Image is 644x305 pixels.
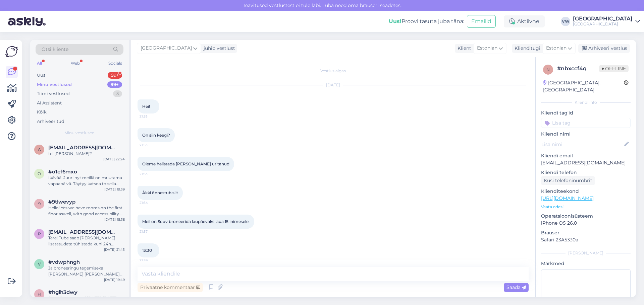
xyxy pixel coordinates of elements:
[37,109,47,116] div: Kõik
[38,231,41,236] span: p
[48,145,118,151] span: aasav@icloud.com
[140,258,165,263] span: 21:59
[104,277,125,282] div: [DATE] 19:49
[541,204,631,210] p: Vaata edasi ...
[38,261,41,266] span: v
[561,17,570,26] div: VW
[573,21,633,27] div: [GEOGRAPHIC_DATA]
[38,292,41,297] span: h
[37,72,45,79] div: Uus
[467,15,496,28] button: Emailid
[69,59,81,68] div: Web
[142,133,170,138] span: On siin keegi?
[140,229,165,234] span: 21:57
[48,229,118,235] span: pruunidsilmad@hotmail.com
[48,235,125,247] div: Tere! Tube saab [PERSON_NAME] lisatasudeta tühistada kuni 24h ennem saabumist. [GEOGRAPHIC_DATA],...
[140,200,165,205] span: 21:54
[104,217,125,222] div: [DATE] 18:38
[573,16,633,21] div: [GEOGRAPHIC_DATA]
[48,289,77,295] span: #hglh3dwy
[48,169,77,175] span: #o1cf6mxo
[541,141,623,148] input: Lisa nimi
[573,16,640,27] a: [GEOGRAPHIC_DATA][GEOGRAPHIC_DATA]
[38,147,41,152] span: a
[142,219,250,224] span: Meil on Soov broneerida laupäevaks laua 15 inimesele.
[541,169,631,176] p: Kliendi telefon
[5,45,18,58] img: Askly Logo
[578,44,630,53] div: Arhiveeri vestlus
[113,90,122,97] div: 3
[389,17,464,25] div: Proovi tasuta juba täna:
[142,104,150,109] span: Hei!
[599,65,629,72] span: Offline
[140,171,165,176] span: 21:53
[38,201,41,206] span: 9
[37,90,70,97] div: Tiimi vestlused
[142,190,178,195] span: Äkki õnnestub siit
[140,114,165,119] span: 21:53
[42,46,68,53] span: Otsi kliente
[541,250,631,256] div: [PERSON_NAME]
[103,157,125,162] div: [DATE] 22:24
[64,130,95,136] span: Minu vestlused
[541,99,631,105] div: Kliendi info
[557,65,599,73] div: # nbxccf4q
[541,236,631,243] p: Safari 23A5330a
[108,72,122,79] div: 99+
[477,45,497,52] span: Estonian
[142,248,152,253] span: 13:30
[201,45,235,52] div: juhib vestlust
[138,68,529,74] div: Vestlus algas
[541,152,631,159] p: Kliendi email
[541,188,631,195] p: Klienditeekond
[48,151,125,157] div: tel [PERSON_NAME]?
[107,59,123,68] div: Socials
[48,199,75,205] span: #9tlwevyp
[48,205,125,217] div: Hello! Yes we have rooms on the first floor aswell, with good accessibility. Do you want me to ma...
[36,59,43,68] div: All
[455,45,471,52] div: Klient
[541,118,631,128] input: Lisa tag
[138,283,203,292] div: Privaatne kommentaar
[48,259,80,265] span: #vdwphngh
[541,195,594,201] a: [URL][DOMAIN_NAME]
[48,175,125,187] div: Ikävää. Juuri nyt meillä on muutama vapaapäivä. Täytyy katsoa toisella kertaa
[37,118,64,125] div: Arhiveeritud
[541,176,595,185] div: Küsi telefoninumbrit
[104,187,125,192] div: [DATE] 19:39
[37,100,62,106] div: AI Assistent
[38,171,41,176] span: o
[541,220,631,227] p: iPhone OS 26.0
[546,67,550,72] span: n
[504,15,545,27] div: Aktiivne
[141,45,192,52] span: [GEOGRAPHIC_DATA]
[104,247,125,252] div: [DATE] 21:45
[138,82,529,88] div: [DATE]
[541,213,631,220] p: Operatsioonisüsteem
[140,143,165,148] span: 21:53
[543,79,624,93] div: [GEOGRAPHIC_DATA], [GEOGRAPHIC_DATA]
[541,109,631,117] p: Kliendi tag'id
[541,131,631,138] p: Kliendi nimi
[541,229,631,236] p: Brauser
[389,18,401,24] b: Uus!
[506,284,526,290] span: Saada
[541,159,631,166] p: [EMAIL_ADDRESS][DOMAIN_NAME]
[107,81,122,88] div: 99+
[48,265,125,277] div: Ja broneeringu tegemiseks [PERSON_NAME] [PERSON_NAME] [PERSON_NAME] telefoninumbrit ka:)
[512,45,540,52] div: Klienditugi
[142,161,229,166] span: Oleme helistada [PERSON_NAME] uritanud
[546,45,567,52] span: Estonian
[37,81,72,88] div: Minu vestlused
[541,260,631,267] p: Märkmed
